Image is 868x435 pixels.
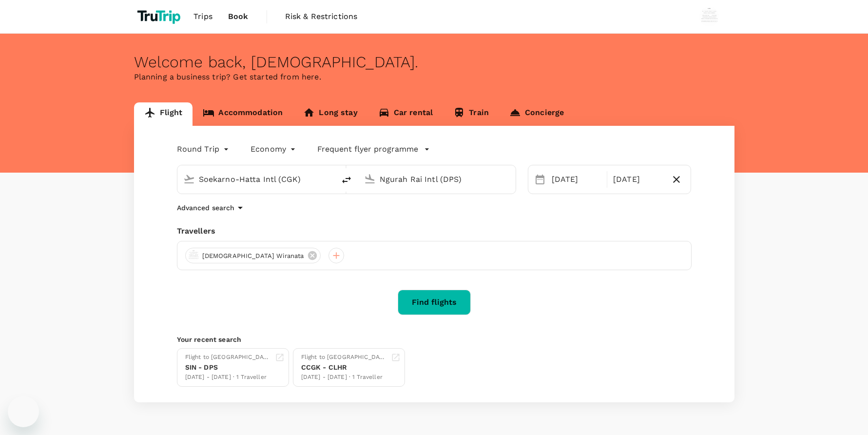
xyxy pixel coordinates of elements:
a: Accommodation [193,102,293,126]
img: TruTrip logo [134,6,186,27]
div: Flight to [GEOGRAPHIC_DATA] [185,353,271,362]
p: Frequent flyer programme [317,143,418,155]
a: Long stay [293,102,367,126]
div: [DATE] - [DATE] · 1 Traveller [301,373,387,382]
a: Train [443,102,499,126]
button: Find flights [398,290,471,315]
a: Car rental [368,102,444,126]
button: Advanced search [177,202,246,214]
span: Book [228,11,249,22]
button: delete [335,168,358,192]
img: avatar-655f099880fca.png [188,250,199,261]
div: Welcome back , [DEMOGRAPHIC_DATA] . [134,53,734,71]
iframe: Button to launch messaging window [8,396,39,427]
span: [DEMOGRAPHIC_DATA] Wiranata [196,251,310,261]
input: Going to [380,172,495,187]
div: [DATE] [609,170,666,189]
div: SIN - DPS [185,362,271,373]
a: Flight [134,102,193,126]
img: Wisnu Wiranata [699,7,719,26]
p: Your recent search [177,335,692,344]
div: Economy [251,141,298,157]
button: Open [509,178,511,180]
input: Depart from [199,172,314,187]
p: Advanced search [177,203,234,213]
div: Flight to [GEOGRAPHIC_DATA] [301,353,387,362]
span: Trips [193,11,212,22]
div: CCGK - CLHR [301,362,387,373]
button: Open [328,178,330,180]
p: Planning a business trip? Get started from here. [134,71,734,83]
div: [DEMOGRAPHIC_DATA] Wiranata [185,248,321,263]
div: [DATE] [548,170,605,189]
div: Round Trip [177,141,231,157]
span: Risk & Restrictions [285,11,358,22]
div: [DATE] - [DATE] · 1 Traveller [185,373,271,382]
div: Travellers [177,225,692,237]
a: Concierge [499,102,574,126]
button: Frequent flyer programme [317,143,430,155]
